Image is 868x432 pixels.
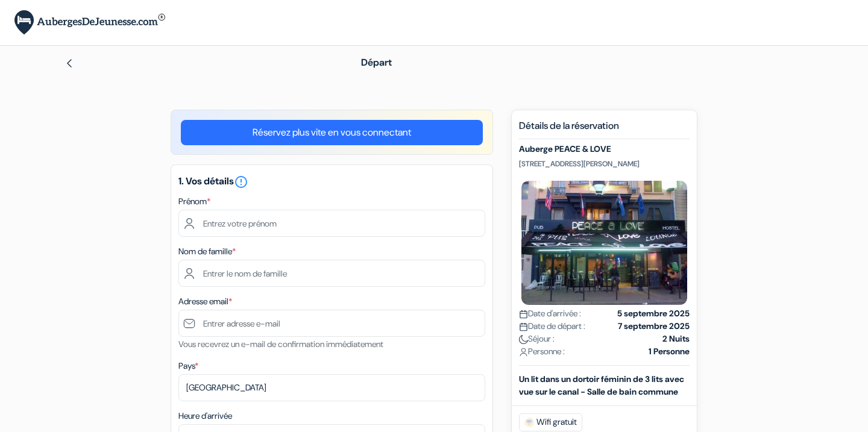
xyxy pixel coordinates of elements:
img: free_wifi.svg [524,418,534,427]
img: user_icon.svg [519,348,528,357]
h5: Auberge PEACE & LOVE [519,144,690,154]
input: Entrer adresse e-mail [178,310,485,337]
label: Adresse email [178,295,232,308]
img: left_arrow.svg [64,58,74,68]
strong: 7 septembre 2025 [618,320,690,333]
img: moon.svg [519,335,528,344]
i: error_outline [234,175,248,189]
strong: 2 Nuits [662,333,690,345]
b: Un lit dans un dortoir féminin de 3 lits avec vue sur le canal - Salle de bain commune [519,374,684,397]
span: Séjour : [519,333,555,345]
span: Personne : [519,345,565,358]
span: Date d'arrivée : [519,307,581,320]
a: Réservez plus vite en vous connectant [181,120,483,145]
label: Prénom [178,195,210,208]
p: [STREET_ADDRESS][PERSON_NAME] [519,159,690,169]
input: Entrez votre prénom [178,210,485,237]
input: Entrer le nom de famille [178,260,485,287]
h5: 1. Vos détails [178,175,485,189]
img: calendar.svg [519,310,528,319]
img: calendar.svg [519,322,528,331]
label: Heure d'arrivée [178,410,232,422]
span: Départ [361,56,392,69]
strong: 5 septembre 2025 [617,307,690,320]
h5: Détails de la réservation [519,120,690,139]
span: Wifi gratuit [519,413,582,431]
strong: 1 Personne [649,345,690,358]
span: Date de départ : [519,320,585,333]
label: Nom de famille [178,245,236,258]
a: error_outline [234,175,248,187]
small: Vous recevrez un e-mail de confirmation immédiatement [178,339,383,349]
label: Pays [178,360,198,372]
img: AubergesDeJeunesse.com [14,10,165,35]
